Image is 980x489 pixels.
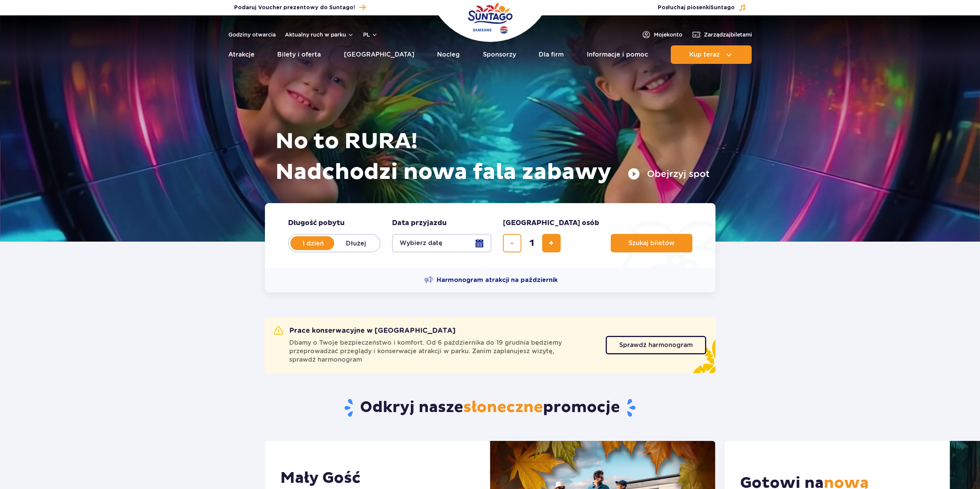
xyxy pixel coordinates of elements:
[503,234,521,252] button: usuń bilet
[344,45,414,64] a: [GEOGRAPHIC_DATA]
[619,342,693,348] span: Sprawdź harmonogram
[234,2,365,13] a: Podaruj Voucher prezentowy do Suntago!
[628,168,710,180] button: Obejrzyj spot
[710,5,735,10] span: Suntago
[437,276,558,284] span: Harmonogram atrakcji na październik
[503,219,599,228] span: [GEOGRAPHIC_DATA] osób
[642,30,682,39] a: Mojekonto
[587,45,648,64] a: Informacje i pomoc
[285,32,354,38] button: Aktualny ruch w parku
[392,234,491,252] button: Wybierz datę
[334,235,378,251] label: Dłużej
[275,126,710,188] h1: No to RURA! Nadchodzi nowa fala zabawy
[539,45,564,64] a: Dla firm
[463,398,543,417] span: słoneczne
[228,31,276,38] a: Godziny otwarcia
[392,219,447,228] span: Data przyjazdu
[424,275,558,285] a: Harmonogram atrakcji na październik
[265,203,715,268] form: Planowanie wizyty w Park of Poland
[483,45,516,64] a: Sponsorzy
[437,45,460,64] a: Nocleg
[692,30,752,39] a: Zarządzajbiletami
[542,234,561,252] button: dodaj bilet
[523,234,541,252] input: liczba biletów
[274,326,456,335] h2: Prace konserwacyjne w [GEOGRAPHIC_DATA]
[265,398,715,418] h2: Odkryj nasze promocje
[611,234,692,252] button: Szukaj biletów
[277,45,321,64] a: Bilety i oferta
[704,31,752,38] span: Zarządzaj biletami
[363,31,378,38] button: pl
[234,4,355,12] span: Podaruj Voucher prezentowy do Suntago!
[658,4,746,12] button: Posłuchaj piosenkiSuntago
[671,45,752,64] button: Kup teraz
[291,235,335,251] label: 1 dzień
[658,4,735,12] span: Posłuchaj piosenki
[628,240,675,247] span: Szukaj biletów
[654,31,682,38] span: Moje konto
[606,336,706,354] a: Sprawdź harmonogram
[228,45,255,64] a: Atrakcje
[689,51,720,58] span: Kup teraz
[289,339,596,364] span: Dbamy o Twoje bezpieczeństwo i komfort. Od 6 października do 19 grudnia będziemy przeprowadzać pr...
[288,219,345,228] span: Długość pobytu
